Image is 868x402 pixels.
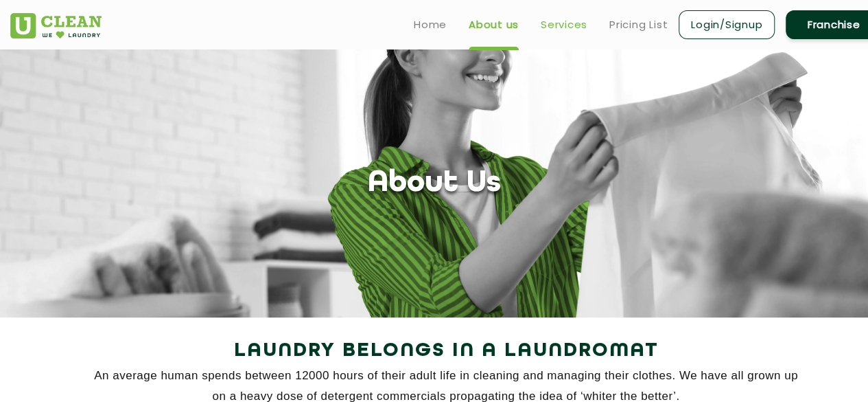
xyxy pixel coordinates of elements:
[414,16,447,33] a: Home
[609,16,668,33] a: Pricing List
[469,16,519,33] a: About us
[679,10,775,39] a: Login/Signup
[368,166,501,201] h1: About Us
[541,16,587,33] a: Services
[10,13,102,38] img: UClean Laundry and Dry Cleaning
